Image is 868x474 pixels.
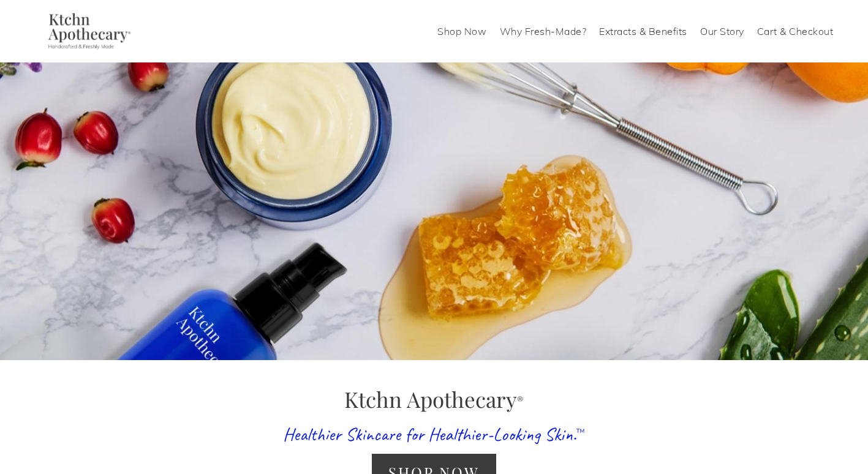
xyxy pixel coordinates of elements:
a: Our Story [700,21,744,41]
sup: ® [517,394,523,406]
span: Ktchn Apothecary [344,385,523,413]
sup: ™ [576,426,585,438]
span: Healthier Skincare for Healthier-Looking Skin. [283,423,576,446]
a: Why Fresh-Made? [500,21,587,41]
img: Ktchn Apothecary [35,13,140,50]
a: Cart & Checkout [757,21,834,41]
a: Shop Now [437,21,486,41]
a: Extracts & Benefits [599,21,687,41]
